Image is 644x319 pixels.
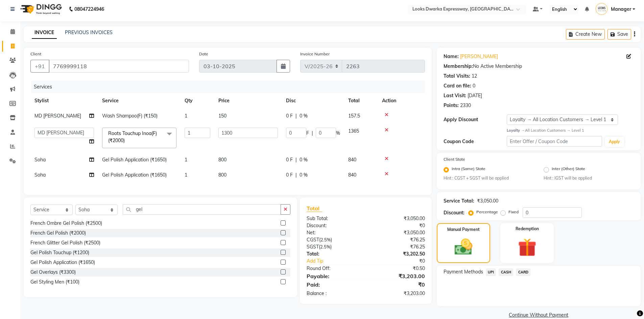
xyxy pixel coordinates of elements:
label: Percentage [476,209,498,215]
button: +91 [30,60,49,73]
span: 840 [348,172,356,178]
small: Hint : CGST + SGST will be applied [444,175,534,181]
span: 1365 [348,128,359,134]
span: MD [PERSON_NAME] [34,113,81,119]
label: Intra (Same) State [452,166,485,174]
div: ₹0 [366,281,430,289]
div: 0 [473,82,475,89]
a: INVOICE [32,27,57,39]
span: 0 % [300,112,308,119]
a: Add Tip [302,258,376,265]
th: Stylist [30,93,98,108]
span: 157.5 [348,113,360,119]
div: ₹3,203.00 [366,290,430,297]
div: ₹3,050.00 [366,215,430,222]
th: Action [378,93,425,108]
th: Price [214,93,282,108]
div: ₹0 [366,222,430,229]
span: F [306,130,309,137]
div: Card on file: [444,82,471,89]
label: Invoice Number [300,51,330,57]
span: CARD [516,268,530,276]
a: Continue Without Payment [438,312,639,319]
span: | [295,156,297,163]
div: ₹76.25 [366,236,430,243]
span: SGST [307,244,319,250]
div: All Location Customers → Level 1 [507,128,634,133]
div: Balance : [302,290,366,297]
div: Discount: [444,209,464,216]
div: ₹76.25 [366,243,430,250]
div: ₹3,203.00 [366,272,430,280]
img: _gift.svg [512,236,542,259]
span: Roots Touchup Inoa(F) (₹2000) [108,130,157,143]
button: Apply [605,137,624,147]
div: Net: [302,229,366,236]
label: Fixed [508,209,519,215]
span: | [312,130,313,137]
span: Payment Methods [444,268,483,275]
button: Create New [566,29,605,39]
span: 800 [218,172,226,178]
div: ₹3,202.50 [366,250,430,258]
div: French Gel Polish (₹2000) [30,230,86,237]
a: [PERSON_NAME] [460,53,498,60]
label: Client State [444,156,465,162]
div: Name: [444,53,459,60]
div: ₹0.50 [366,265,430,272]
div: Gel Styling Men (₹100) [30,278,79,286]
div: French Ombre Gel Polish (₹2500) [30,220,102,227]
span: Total [307,205,322,212]
span: CGST [307,237,319,243]
th: Qty [181,93,214,108]
span: 0 F [286,156,293,163]
span: 150 [218,113,226,119]
span: 1 [185,113,187,119]
div: Apply Discount [444,116,507,123]
div: Payable: [302,272,366,280]
div: Paid: [302,281,366,289]
input: Enter Offer / Coupon Code [507,136,602,147]
div: Sub Total: [302,215,366,222]
div: Last Visit: [444,92,466,99]
label: Manual Payment [447,227,480,233]
span: 1 [185,172,187,178]
span: Gel Polish Application (₹1650) [102,157,167,163]
div: ₹0 [377,258,430,265]
div: ( ) [302,243,366,250]
span: | [295,171,297,179]
div: Discount: [302,222,366,229]
span: Manager [611,6,631,13]
th: Disc [282,93,344,108]
input: Search or Scan [123,204,281,215]
a: PREVIOUS INVOICES [65,29,113,35]
img: Manager [596,3,607,15]
div: Gel Polish Application (₹1650) [30,259,95,266]
div: ₹3,050.00 [366,229,430,236]
label: Date [199,51,208,57]
span: 840 [348,157,356,163]
label: Client [30,51,41,57]
div: Gel Polish Touchup (₹1200) [30,249,89,256]
div: Round Off: [302,265,366,272]
div: Points: [444,102,459,109]
span: 0 % [300,156,308,163]
div: Total Visits: [444,73,470,80]
span: Soha [34,172,46,178]
img: _cash.svg [449,237,478,257]
div: Gel Overlays (₹3300) [30,269,76,276]
small: Hint : IGST will be applied [544,175,634,181]
label: Inter (Other) State [552,166,585,174]
div: Total: [302,250,366,258]
div: Membership: [444,63,473,70]
div: [DATE] [468,92,482,99]
div: Services [31,81,430,93]
div: ( ) [302,236,366,243]
span: 800 [218,157,226,163]
button: Save [607,29,631,39]
div: 2330 [460,102,471,109]
th: Total [344,93,378,108]
div: French Glitter Gel Polish (₹2500) [30,239,100,246]
a: x [125,137,128,143]
span: 0 F [286,171,293,179]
